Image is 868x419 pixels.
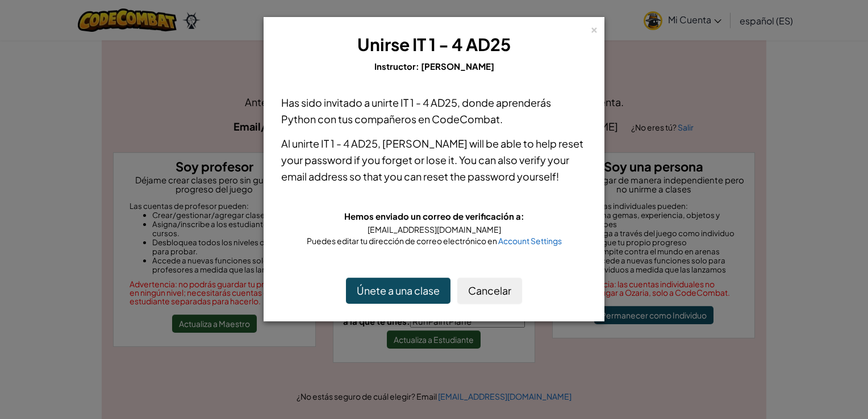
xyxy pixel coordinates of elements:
[382,137,468,150] span: [PERSON_NAME]
[457,278,522,304] button: Cancelar
[281,137,321,150] span: Al unirte
[357,33,410,55] span: Unirse
[400,96,457,109] span: IT 1 - 4 AD25
[281,137,583,183] span: will be able to help reset your password if you forget or lose it. You can also verify your email...
[590,22,598,34] div: ×
[412,33,511,55] span: IT 1 - 4 AD25
[316,112,503,125] span: con tus compañeros en CodeCombat.
[344,211,524,221] span: Hemos enviado un correo de verificación a:
[321,137,378,150] span: IT 1 - 4 AD25
[374,61,421,72] span: Instructor:
[421,61,494,72] span: [PERSON_NAME]
[378,137,382,150] span: ,
[498,236,562,246] a: Account Settings
[307,236,498,246] span: Puedes editar tu dirección de correo electrónico en
[281,112,316,125] span: Python
[281,96,400,109] span: Has sido invitado a unirte
[346,278,450,304] button: Únete a una clase
[457,96,551,109] span: , donde aprenderás
[281,224,587,235] div: [EMAIL_ADDRESS][DOMAIN_NAME]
